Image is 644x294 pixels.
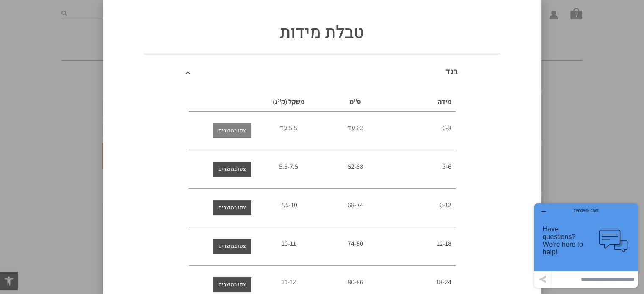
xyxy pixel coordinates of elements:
[438,97,451,106] span: מידה
[213,277,251,292] a: צפו במוצרים
[348,239,363,248] span: 74-80
[442,162,451,171] span: 3-6
[218,277,246,292] span: צפו במוצרים
[445,66,458,77] a: בגד
[348,124,363,132] span: 62 עד
[282,239,296,248] span: 10-11
[218,123,246,138] span: צפו במוצרים
[144,53,500,88] div: בגד
[442,124,451,132] span: 0-3
[437,239,451,248] span: 12-18
[273,97,304,106] span: משקל (ק”ג)
[218,162,246,177] span: צפו במוצרים
[439,201,451,209] span: 6-12
[531,200,641,291] iframe: פותח יישומון שאפשר לשוחח בו בצ'אט עם אחד הנציגים שלנו
[213,239,251,254] a: צפו במוצרים
[218,239,246,254] span: צפו במוצרים
[213,123,251,138] a: צפו במוצרים
[280,124,297,132] span: 5.5 עד
[280,201,297,209] span: 7.5-10
[213,162,251,177] a: צפו במוצרים
[218,200,246,215] span: צפו במוצרים
[348,278,363,286] span: 80-86
[349,97,361,106] span: ס”מ
[348,201,363,209] span: 68-74
[436,278,451,286] span: 18-24
[114,21,531,45] h1: טבלת מידות
[348,162,363,171] span: 62-68
[282,278,296,286] span: 11-12
[213,200,251,215] a: צפו במוצרים
[279,162,298,171] span: 5.5-7.5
